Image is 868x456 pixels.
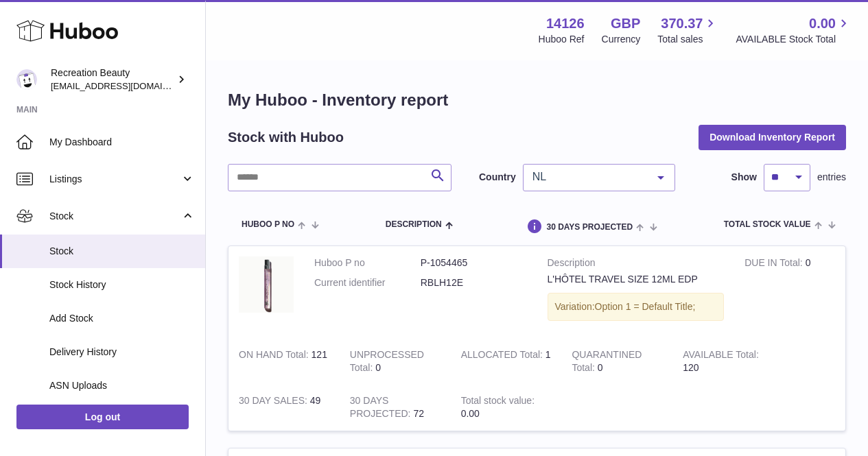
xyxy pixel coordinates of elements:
[809,14,836,33] span: 0.00
[657,33,718,46] span: Total sales
[16,69,37,90] img: production@recreationbeauty.com
[228,128,344,147] h2: Stock with Huboo
[724,220,811,229] span: Total stock value
[49,312,195,325] span: Add Stock
[51,67,174,93] div: Recreation Beauty
[239,349,312,363] strong: ON HAND Total
[49,379,195,392] span: ASN Uploads
[239,395,310,409] strong: 30 DAY SALES
[228,384,340,431] td: 49
[49,245,195,258] span: Stock
[314,256,421,269] dt: Huboo P no
[49,346,195,359] span: Delivery History
[228,89,846,111] h1: My Huboo - Inventory report
[340,338,451,385] td: 0
[736,33,852,46] span: AVAILABLE Stock Total
[548,293,725,321] div: Variation:
[239,256,294,313] img: product image
[51,80,202,91] span: [EMAIL_ADDRESS][DOMAIN_NAME]
[350,349,424,376] strong: UNPROCESSED Total
[699,125,846,149] button: Download Inventory Report
[744,257,805,272] strong: DUE IN Total
[16,405,189,429] a: Log out
[228,338,340,385] td: 121
[340,384,451,431] td: 72
[572,349,642,376] strong: QUARANTINED Total
[461,408,480,419] span: 0.00
[595,301,696,312] span: Option 1 = Default Title;
[731,171,757,184] label: Show
[451,338,562,385] td: 1
[49,210,180,223] span: Stock
[461,349,546,363] strong: ALLOCATED Total
[421,256,527,269] dd: P-1054465
[736,14,852,46] a: 0.00 AVAILABLE Stock Total
[602,33,641,46] div: Currency
[734,246,845,338] td: 0
[386,220,442,229] span: Description
[539,33,585,46] div: Huboo Ref
[242,220,294,229] span: Huboo P no
[611,14,640,33] strong: GBP
[350,395,414,422] strong: 30 DAYS PROJECTED
[598,362,603,373] span: 0
[661,14,703,33] span: 370.37
[49,173,180,186] span: Listings
[479,171,516,184] label: Country
[461,395,535,409] strong: Total stock value
[314,276,421,289] dt: Current identifier
[546,14,585,33] strong: 14126
[683,349,759,363] strong: AVAILABLE Total
[672,338,784,385] td: 120
[657,14,718,46] a: 370.37 Total sales
[546,223,633,232] span: 30 DAYS PROJECTED
[529,170,647,184] span: NL
[49,278,195,291] span: Stock History
[548,256,725,273] strong: Description
[548,273,725,286] div: L'HÔTEL TRAVEL SIZE 12ML EDP
[49,136,195,149] span: My Dashboard
[817,171,846,184] span: entries
[421,276,527,289] dd: RBLH12E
